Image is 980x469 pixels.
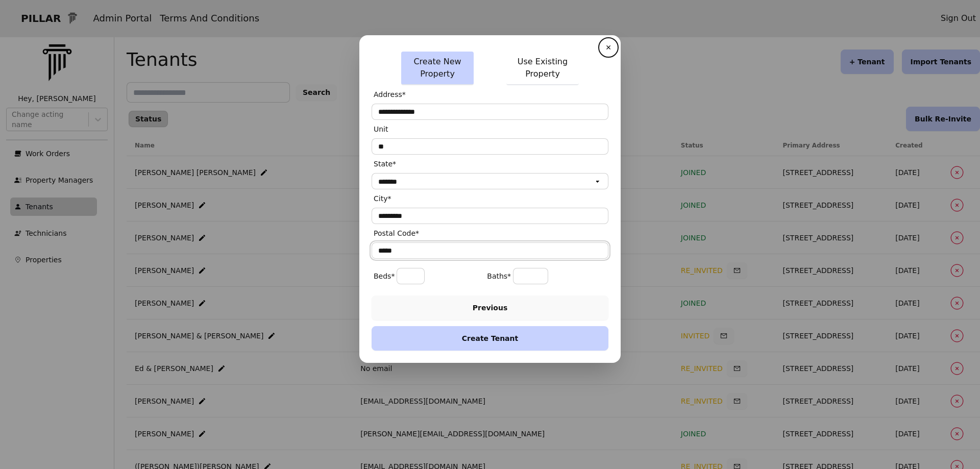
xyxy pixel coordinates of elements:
[374,124,388,134] span: Unit
[600,39,617,56] button: ✕
[374,89,406,100] span: Address*
[487,271,511,281] span: Baths*
[401,52,474,85] div: Create New Property
[372,326,608,351] button: Create Tenant
[374,228,419,238] span: Postal Code*
[374,159,396,169] span: State*
[374,193,391,204] span: City*
[372,295,608,320] button: Previous
[506,52,579,85] div: Use Existing Property
[374,271,395,281] span: Beds*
